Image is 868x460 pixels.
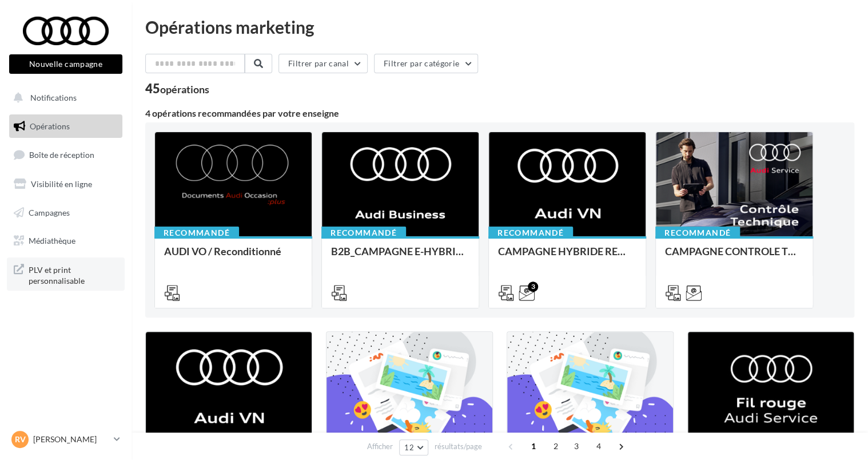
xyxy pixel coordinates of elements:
[655,227,740,239] div: Recommandé
[278,54,368,73] button: Filtrer par canal
[7,201,125,225] a: Campagnes
[524,437,543,455] span: 1
[29,207,70,217] span: Campagnes
[7,114,125,138] a: Opérations
[7,257,125,291] a: PLV et print personnalisable
[321,227,406,239] div: Recommandé
[331,245,469,268] div: B2B_CAMPAGNE E-HYBRID OCTOBRE
[145,18,854,35] div: Opérations marketing
[29,236,75,245] span: Médiathèque
[528,281,538,292] div: 3
[33,434,109,445] p: [PERSON_NAME]
[154,227,239,239] div: Recommandé
[7,229,125,253] a: Médiathèque
[498,245,636,268] div: CAMPAGNE HYBRIDE RECHARGEABLE
[567,437,586,455] span: 3
[145,109,854,118] div: 4 opérations recommandées par votre enseigne
[15,434,26,445] span: RV
[7,172,125,196] a: Visibilité en ligne
[367,441,393,452] span: Afficher
[404,443,414,452] span: 12
[547,437,565,455] span: 2
[7,142,125,167] a: Boîte de réception
[374,54,478,73] button: Filtrer par catégorie
[30,93,77,102] span: Notifications
[164,245,302,268] div: AUDI VO / Reconditionné
[488,227,573,239] div: Recommandé
[665,245,803,268] div: CAMPAGNE CONTROLE TECHNIQUE 25€ OCTOBRE
[29,150,94,160] span: Boîte de réception
[9,429,122,450] a: RV [PERSON_NAME]
[7,86,120,110] button: Notifications
[31,179,92,189] span: Visibilité en ligne
[30,121,70,131] span: Opérations
[590,437,608,455] span: 4
[435,441,482,452] span: résultats/page
[399,439,428,455] button: 12
[145,82,209,95] div: 45
[9,54,122,74] button: Nouvelle campagne
[29,262,118,287] span: PLV et print personnalisable
[160,84,209,94] div: opérations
